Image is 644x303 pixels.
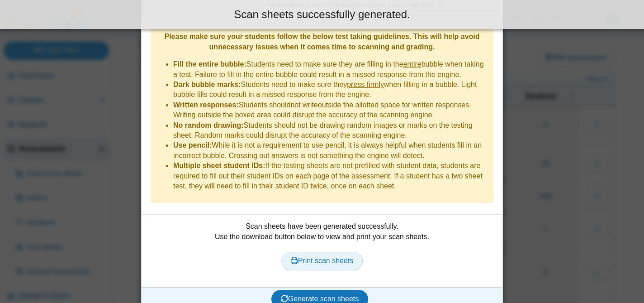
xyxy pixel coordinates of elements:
[164,33,479,50] b: Please make sure your students follow the below test taking guidelines. This will help avoid unne...
[7,7,637,22] div: Scan sheets successfully generated.
[173,80,489,100] li: Students need to make sure they when filling in a bubble. Light bubble fills could result in a mi...
[146,221,498,280] div: Scan sheets have been generated successfully. Use the download button below to view and print you...
[173,100,489,120] li: Students should outside the allotted space for written responses. Writing outside the boxed area ...
[173,161,489,191] li: If the testing sheets are not prefilled with student data, students are required to fill out thei...
[173,101,239,109] b: Written responses:
[173,140,489,161] li: While it is not a requirement to use pencil, it is always helpful when students fill in an incorr...
[173,121,244,129] b: No random drawing:
[173,120,489,141] li: Students should not be drawing random images or marks on the testing sheet. Random marks could di...
[347,81,384,88] u: press firmly
[291,257,354,265] span: Print scan sheets
[173,141,212,149] b: Use pencil:
[281,295,359,303] span: Generate scan sheets
[173,59,489,80] li: Students need to make sure they are filling in the bubble when taking a test. Failure to fill in ...
[290,101,317,109] u: not write
[403,60,421,68] u: entire
[281,252,363,270] a: Print scan sheets
[173,162,265,169] b: Multiple sheet student IDs:
[173,81,241,88] b: Dark bubble marks:
[173,60,246,68] b: Fill the entire bubble:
